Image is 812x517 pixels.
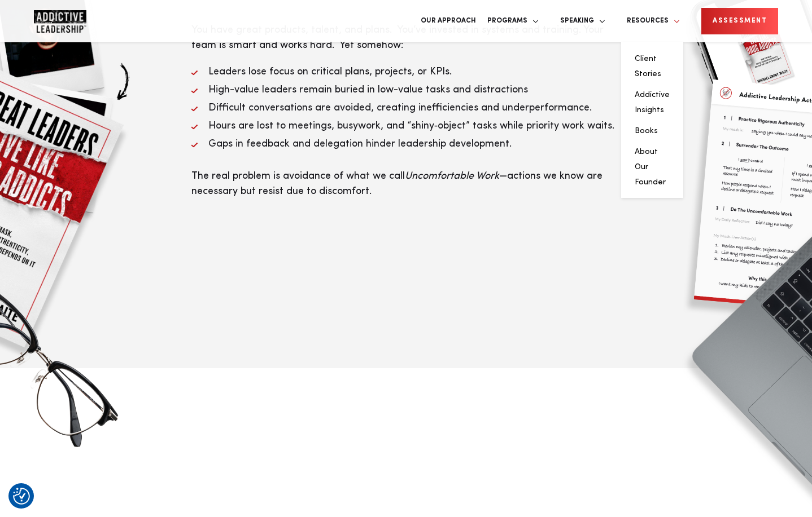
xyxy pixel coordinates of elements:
a: Books [635,127,658,135]
img: Revisit consent button [13,488,30,505]
span: Uncomfortable Work [405,171,499,181]
span: Difficult conversations are avoided, creating inefficiencies and underperformance. [208,103,592,113]
a: Addictive Insights [635,91,670,114]
img: Company Logo [34,10,86,33]
span: Gaps in feedback and delegation hinder leadership development. [208,139,512,149]
a: Home [34,10,102,33]
a: Client Stories [635,55,661,78]
span: Hours are lost to meetings, busywork, and “shiny‑object” tasks while priority work waits. [208,121,614,131]
a: About Our Founder [635,148,666,186]
button: Consent Preferences [13,488,30,505]
a: Assessment [701,8,778,34]
span: High-value leaders remain buried in low-value tasks and distractions [208,85,528,95]
span: The real problem is avoidance of what we call [191,171,405,181]
span: Leaders lose focus on critical plans, projects, or KPIs. [208,67,452,77]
